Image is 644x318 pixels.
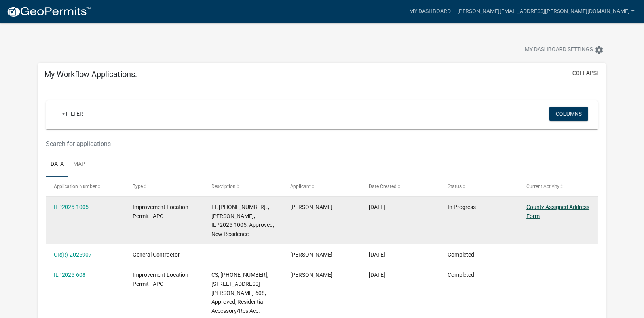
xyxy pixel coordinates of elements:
[68,152,90,177] a: Map
[369,184,397,189] span: Date Created
[525,45,593,55] span: My Dashboard Settings
[46,136,504,152] input: Search for applications
[406,4,454,19] a: My Dashboard
[204,177,283,196] datatable-header-cell: Description
[211,204,274,237] span: LT, 005-119-005, , Siler, ILP2025-1005, Approved, New Residence
[369,204,385,210] span: 08/12/2025
[54,272,86,278] a: ILP2025-608
[519,42,610,57] button: My Dashboard Settingssettings
[54,251,92,258] a: CR(R)-2025907
[290,184,311,189] span: Applicant
[526,204,589,219] a: County Assigned Address Form
[526,184,559,189] span: Current Activity
[448,251,474,258] span: Completed
[440,177,519,196] datatable-header-cell: Status
[125,177,203,196] datatable-header-cell: Type
[549,107,588,121] button: Columns
[448,272,474,278] span: Completed
[133,204,188,219] span: Improvement Location Permit - APC
[572,69,600,77] button: collapse
[133,251,180,258] span: General Contractor
[290,204,332,210] span: Carl Siler
[290,251,332,258] span: Carl Siler
[46,177,125,196] datatable-header-cell: Application Number
[44,69,137,79] h5: My Workflow Applications:
[55,107,89,121] a: + Filter
[54,184,97,189] span: Application Number
[519,177,598,196] datatable-header-cell: Current Activity
[290,272,332,278] span: Carl Siler
[454,4,638,19] a: [PERSON_NAME][EMAIL_ADDRESS][PERSON_NAME][DOMAIN_NAME]
[46,152,68,177] a: Data
[369,251,385,258] span: 06/05/2025
[211,184,236,189] span: Description
[283,177,361,196] datatable-header-cell: Applicant
[448,204,476,210] span: In Progress
[133,272,188,287] span: Improvement Location Permit - APC
[448,184,462,189] span: Status
[54,204,89,210] a: ILP2025-1005
[361,177,440,196] datatable-header-cell: Date Created
[133,184,143,189] span: Type
[595,45,604,55] i: settings
[369,272,385,278] span: 06/02/2025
